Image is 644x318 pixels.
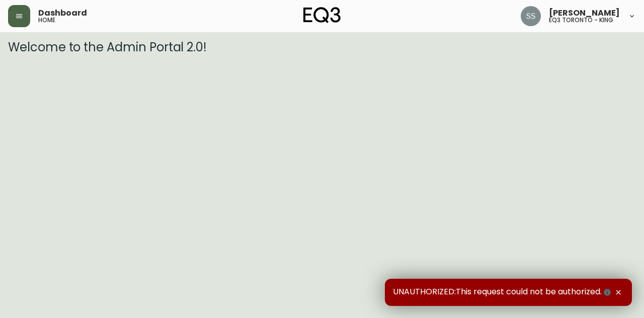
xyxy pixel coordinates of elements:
h5: home [38,17,55,23]
span: UNAUTHORIZED:This request could not be authorized. [393,287,613,298]
span: Dashboard [38,9,87,17]
img: logo [303,7,341,23]
img: f1b6f2cda6f3b51f95337c5892ce6799 [521,6,541,26]
span: [PERSON_NAME] [549,9,620,17]
h3: Welcome to the Admin Portal 2.0! [8,40,636,54]
h5: eq3 toronto - king [549,17,613,23]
